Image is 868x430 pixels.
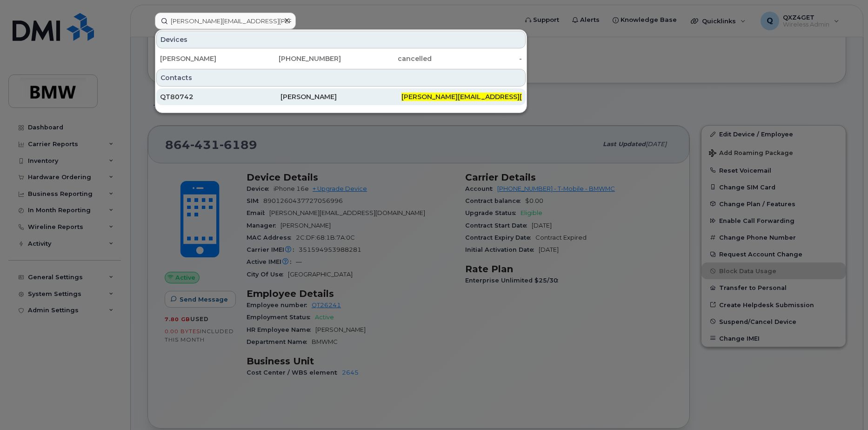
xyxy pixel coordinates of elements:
div: [PERSON_NAME] [280,92,401,101]
a: [PERSON_NAME][PHONE_NUMBER]cancelled- [156,50,526,67]
div: cancelled [341,54,432,63]
div: [PHONE_NUMBER] [251,54,341,63]
div: Devices [156,31,526,48]
input: Find something... [155,13,296,29]
a: QT80742[PERSON_NAME][PERSON_NAME][EMAIL_ADDRESS][PERSON_NAME][DOMAIN_NAME] [156,88,526,105]
div: QT80742 [160,92,280,101]
span: [PERSON_NAME][EMAIL_ADDRESS][PERSON_NAME][DOMAIN_NAME] [401,93,632,101]
div: [PERSON_NAME] [160,54,251,63]
div: Contacts [156,69,526,87]
iframe: Messenger Launcher [828,390,861,423]
div: - [432,54,522,63]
